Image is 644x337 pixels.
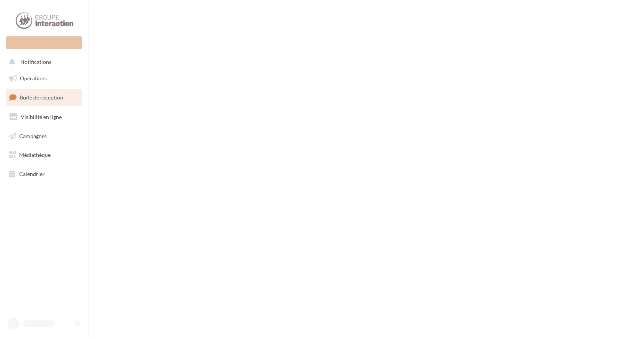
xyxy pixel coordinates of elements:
[6,36,82,49] div: Nouvelle campagne
[5,109,84,125] a: Visibilité en ligne
[20,94,63,101] span: Boîte de réception
[20,59,51,65] span: Notifications
[5,166,84,182] a: Calendrier
[5,70,84,86] a: Opérations
[5,128,84,144] a: Campagnes
[19,171,45,177] span: Calendrier
[21,114,62,120] span: Visibilité en ligne
[19,132,47,139] span: Campagnes
[5,147,84,163] a: Médiathèque
[5,89,84,106] a: Boîte de réception
[20,75,47,81] span: Opérations
[19,151,51,158] span: Médiathèque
